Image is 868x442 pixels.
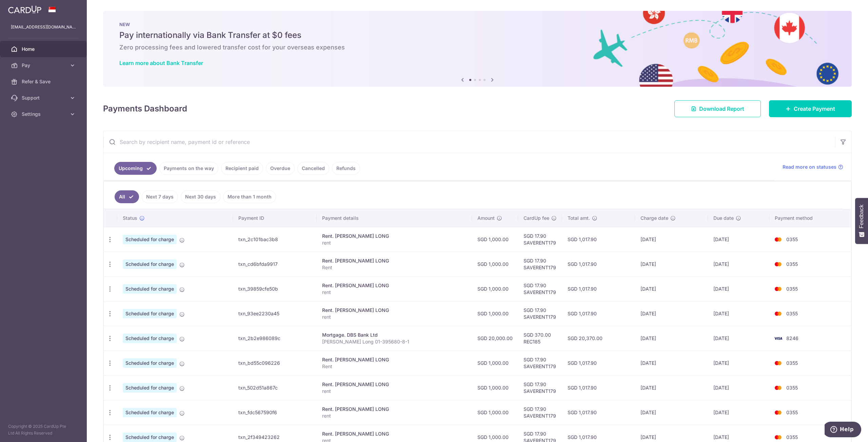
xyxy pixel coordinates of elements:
[123,358,177,368] span: Scheduled for charge
[708,351,769,375] td: [DATE]
[562,351,635,375] td: SGD 1,017.90
[708,252,769,276] td: [DATE]
[472,227,518,252] td: SGD 1,000.00
[322,406,467,413] div: Rent. [PERSON_NAME] LONG
[708,400,769,425] td: [DATE]
[477,215,495,222] span: Amount
[562,301,635,326] td: SGD 1,017.90
[635,252,708,276] td: [DATE]
[640,215,668,222] span: Charge date
[783,164,836,170] span: Read more on statuses
[221,162,263,175] a: Recipient paid
[317,209,472,227] th: Payment details
[771,359,785,367] img: Bank Card
[322,307,467,314] div: Rent. [PERSON_NAME] LONG
[786,360,798,366] span: 0355
[472,276,518,301] td: SGD 1,000.00
[786,409,798,415] span: 0355
[699,105,744,113] span: Download Report
[771,285,785,293] img: Bank Card
[322,233,467,239] div: Rent. [PERSON_NAME] LONG
[472,252,518,276] td: SGD 1,000.00
[322,239,467,246] p: rent
[855,198,868,244] button: Feedback - Show survey
[518,227,562,252] td: SGD 17.90 SAVERENT179
[562,276,635,301] td: SGD 1,017.90
[708,375,769,400] td: [DATE]
[103,11,852,87] img: Bank transfer banner
[472,400,518,425] td: SGD 1,000.00
[233,326,317,351] td: txn_2b2e986089c
[518,326,562,351] td: SGD 370.00 REC185
[769,100,852,117] a: Create Payment
[322,356,467,363] div: Rent. [PERSON_NAME] LONG
[562,326,635,351] td: SGD 20,370.00
[119,30,835,41] h5: Pay internationally via Bank Transfer at $0 fees
[322,413,467,419] p: rent
[472,375,518,400] td: SGD 1,000.00
[783,164,843,170] a: Read more on statuses
[322,338,467,345] p: [PERSON_NAME] Long 01-395680-8-1
[322,363,467,370] p: Rent
[123,334,177,343] span: Scheduled for charge
[233,375,317,400] td: txn_502d51a867c
[562,400,635,425] td: SGD 1,017.90
[708,301,769,326] td: [DATE]
[786,434,798,440] span: 0355
[635,375,708,400] td: [DATE]
[635,326,708,351] td: [DATE]
[123,433,177,442] span: Scheduled for charge
[11,24,76,30] p: [EMAIL_ADDRESS][DOMAIN_NAME]
[635,227,708,252] td: [DATE]
[562,227,635,252] td: SGD 1,017.90
[142,190,178,203] a: Next 7 days
[22,62,66,69] span: Pay
[771,384,785,392] img: Bank Card
[786,286,798,292] span: 0355
[786,385,798,391] span: 0355
[635,351,708,375] td: [DATE]
[771,260,785,268] img: Bank Card
[114,162,157,175] a: Upcoming
[518,252,562,276] td: SGD 17.90 SAVERENT179
[708,227,769,252] td: [DATE]
[771,310,785,318] img: Bank Card
[115,190,139,203] a: All
[825,422,861,439] iframe: Opens a widget where you can find more information
[568,215,590,222] span: Total amt.
[322,314,467,320] p: rent
[562,375,635,400] td: SGD 1,017.90
[859,205,865,228] span: Feedback
[562,252,635,276] td: SGD 1,017.90
[119,60,203,66] a: Learn more about Bank Transfer
[297,162,329,175] a: Cancelled
[223,190,276,203] a: More than 1 month
[123,215,137,222] span: Status
[123,383,177,393] span: Scheduled for charge
[518,375,562,400] td: SGD 17.90 SAVERENT179
[518,276,562,301] td: SGD 17.90 SAVERENT179
[322,282,467,289] div: Rent. [PERSON_NAME] LONG
[22,111,66,118] span: Settings
[119,43,835,51] h6: Zero processing fees and lowered transfer cost for your overseas expenses
[233,400,317,425] td: txn_fdc567590f6
[266,162,295,175] a: Overdue
[472,326,518,351] td: SGD 20,000.00
[123,284,177,294] span: Scheduled for charge
[119,22,835,27] p: NEW
[472,351,518,375] td: SGD 1,000.00
[159,162,218,175] a: Payments on the way
[786,311,798,316] span: 0355
[524,215,549,222] span: CardUp fee
[769,209,851,227] th: Payment method
[786,261,798,267] span: 0355
[518,400,562,425] td: SGD 17.90 SAVERENT179
[103,131,835,153] input: Search by recipient name, payment id or reference
[233,227,317,252] td: txn_2c101bac3b8
[635,276,708,301] td: [DATE]
[786,236,798,242] span: 0355
[123,408,177,417] span: Scheduled for charge
[771,334,785,342] img: Bank Card
[635,301,708,326] td: [DATE]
